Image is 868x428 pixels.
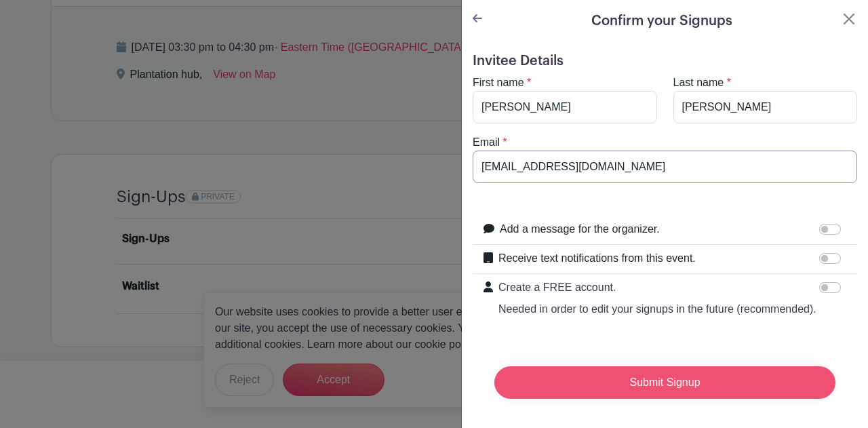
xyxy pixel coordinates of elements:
[841,11,857,27] button: Close
[591,11,732,31] h5: Confirm your Signups
[494,366,835,399] input: Submit Signup
[498,250,696,267] label: Receive text notifications from this event.
[498,279,816,296] p: Create a FREE account.
[498,301,816,317] p: Needed in order to edit your signups in the future (recommended).
[673,75,724,91] label: Last name
[473,75,524,91] label: First name
[500,221,660,237] label: Add a message for the organizer.
[473,53,857,69] h5: Invitee Details
[473,134,500,151] label: Email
